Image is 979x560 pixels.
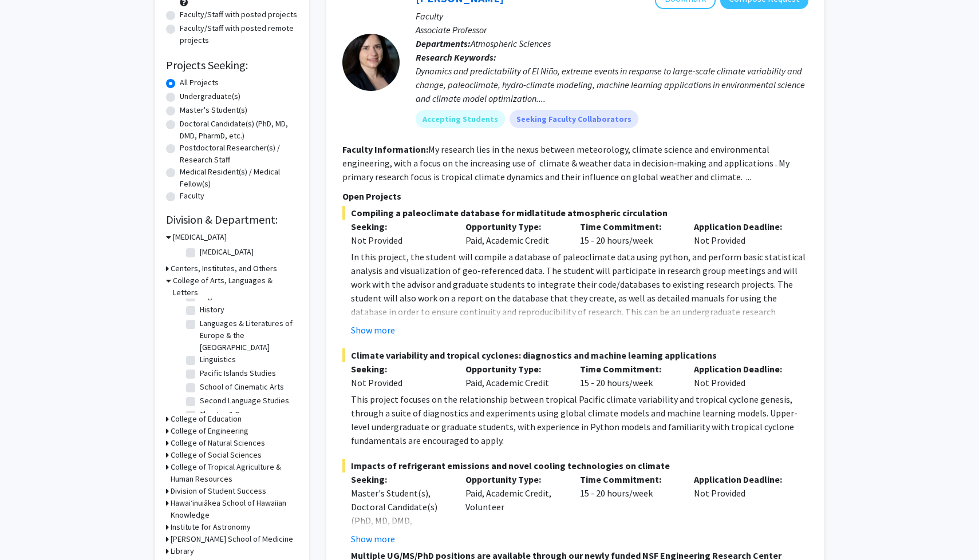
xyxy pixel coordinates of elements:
div: 15 - 20 hours/week [571,362,686,390]
label: All Projects [180,77,219,89]
label: Doctoral Candidate(s) (PhD, MD, DMD, PharmD, etc.) [180,118,298,142]
h3: College of Natural Sciences [171,437,265,449]
h3: [PERSON_NAME] School of Medicine [171,533,293,545]
button: Show more [351,532,395,546]
p: Application Deadline: [694,362,791,376]
h3: College of Arts, Languages & Letters [173,275,298,299]
h3: Library [171,545,194,557]
label: History [200,304,224,316]
p: Associate Professor [416,23,808,37]
h2: Projects Seeking: [166,58,298,72]
label: Faculty/Staff with posted projects [180,9,297,21]
label: Faculty [180,190,204,202]
b: Departments: [416,38,471,49]
p: Faculty [416,9,808,23]
p: Time Commitment: [580,362,677,376]
p: Seeking: [351,220,448,233]
div: Not Provided [685,362,800,390]
label: Faculty/Staff with posted remote projects [180,22,298,46]
p: Time Commitment: [580,472,677,486]
p: Open Projects [342,189,808,203]
span: Impacts of refrigerant emissions and novel cooling technologies on climate [342,459,808,472]
span: Atmospheric Sciences [471,38,551,49]
h3: College of Tropical Agriculture & Human Resources [171,461,298,485]
h3: College of Education [171,413,242,425]
div: Not Provided [685,220,800,247]
label: Second Language Studies [200,395,289,407]
h3: College of Engineering [171,425,248,437]
p: Seeking: [351,472,448,486]
h3: Hawaiʻinuiākea School of Hawaiian Knowledge [171,497,298,521]
label: Theatre & Dance [200,408,256,420]
label: Linguistics [200,354,236,366]
h3: Institute for Astronomy [171,521,251,533]
label: [MEDICAL_DATA] [200,246,254,258]
div: Paid, Academic Credit [457,220,571,247]
mat-chip: Accepting Students [416,110,505,128]
div: Not Provided [351,376,448,390]
div: Paid, Academic Credit, Volunteer [457,472,571,546]
label: Medical Resident(s) / Medical Fellow(s) [180,166,298,190]
span: Compiling a paleoclimate database for midlatitude atmospheric circulation [342,206,808,220]
p: Seeking: [351,362,448,376]
h3: Division of Student Success [171,485,266,497]
div: 15 - 20 hours/week [571,220,686,247]
span: In this project, the student will compile a database of paleoclimate data using python, and perfo... [351,251,806,331]
label: Undergraduate(s) [180,90,240,102]
b: Faculty Information: [342,144,428,155]
label: Pacific Islands Studies [200,367,276,379]
label: Master's Student(s) [180,104,247,116]
div: Not Provided [351,233,448,247]
label: Languages & Literatures of Europe & the [GEOGRAPHIC_DATA] [200,317,295,354]
div: 15 - 20 hours/week [571,472,686,546]
label: School of Cinematic Arts [200,381,284,393]
span: Climate variability and tropical cyclones: diagnostics and machine learning applications [342,348,808,362]
p: Time Commitment: [580,220,677,233]
b: Research Keywords: [416,51,496,63]
iframe: Chat [9,509,49,551]
fg-read-more: My research lies in the nexus between meteorology, climate science and environmental engineering,... [342,144,789,182]
div: Dynamics and predictability of El Niño, extreme events in response to large-scale climate variabi... [416,64,808,105]
h3: Centers, Institutes, and Others [171,263,277,275]
p: Opportunity Type: [465,472,563,486]
div: Not Provided [685,472,800,546]
label: Postdoctoral Researcher(s) / Research Staff [180,142,298,166]
p: Opportunity Type: [465,220,563,233]
h2: Division & Department: [166,213,298,227]
h3: College of Social Sciences [171,449,262,461]
div: Paid, Academic Credit [457,362,571,390]
p: This project focuses on the relationship between tropical Pacific climate variability and tropica... [351,392,808,447]
p: Application Deadline: [694,472,791,486]
p: Application Deadline: [694,220,791,233]
h3: [MEDICAL_DATA] [173,231,227,243]
button: Show more [351,323,395,337]
mat-chip: Seeking Faculty Collaborators [510,110,638,128]
p: Opportunity Type: [465,362,563,376]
